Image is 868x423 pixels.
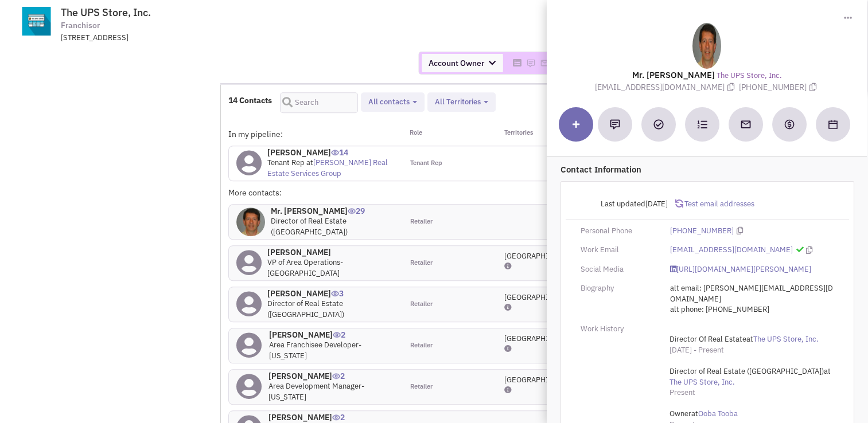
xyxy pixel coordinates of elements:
[504,292,577,302] span: [GEOGRAPHIC_DATA]
[670,264,811,275] a: [URL][DOMAIN_NAME][PERSON_NAME]
[573,264,663,275] div: Social Media
[332,404,345,422] span: 2
[410,382,432,391] span: Retailer
[236,207,265,236] img: FMP5ED1mvEuz6jFMnCY4LA.jpg
[670,283,833,314] span: alt email: [PERSON_NAME][EMAIL_ADDRESS][DOMAIN_NAME] alt phone: [PHONE_NUMBER]
[268,412,395,422] h4: [PERSON_NAME]
[670,366,824,376] span: Director of Real Estate ([GEOGRAPHIC_DATA])
[739,82,819,92] span: [PHONE_NUMBER]
[410,217,432,226] span: Retailer
[228,95,272,105] h4: 14 Contacts
[828,120,838,129] img: Schedule a Meeting
[632,69,715,80] lable: Mr. [PERSON_NAME]
[504,334,577,343] span: [GEOGRAPHIC_DATA]
[489,128,577,140] div: Territories
[573,283,663,294] div: Biography
[333,321,345,340] span: 2
[697,119,707,130] img: Subscribe to a cadence
[331,280,344,299] span: 3
[653,119,664,130] img: Add a Task
[692,23,721,69] img: FMP5ED1mvEuz6jFMnCY4LA.jpg
[61,6,151,19] span: The UPS Store, Inc.
[504,251,577,261] span: [GEOGRAPHIC_DATA]
[332,414,340,420] img: icon-UserInteraction.png
[717,70,782,81] a: The UPS Store, Inc.
[332,362,345,381] span: 2
[331,139,348,158] span: 14
[670,409,738,418] span: at
[331,291,339,296] img: icon-UserInteraction.png
[670,366,831,387] span: at
[670,377,735,388] a: The UPS Store, Inc.
[271,206,395,216] h4: Mr. [PERSON_NAME]
[573,226,663,237] div: Personal Phone
[269,330,395,340] h4: [PERSON_NAME]
[595,82,739,92] span: [EMAIL_ADDRESS][DOMAIN_NAME]
[267,257,343,278] span: VP of Area Operations- [GEOGRAPHIC_DATA]
[271,216,348,237] span: Director of Real Estate ([GEOGRAPHIC_DATA])
[670,334,819,344] span: at
[267,158,388,178] span: Tenant Rep at
[670,245,793,256] a: [EMAIL_ADDRESS][DOMAIN_NAME]
[504,375,577,385] span: [GEOGRAPHIC_DATA]
[435,97,481,107] span: All Territories
[560,163,854,175] p: Contact Information
[740,119,752,130] img: Send an email
[228,128,403,140] div: In my pipeline:
[368,97,410,107] span: All contacts
[348,208,356,214] img: icon-UserInteraction.png
[410,258,432,268] span: Retailer
[268,371,395,381] h4: [PERSON_NAME]
[431,96,492,108] button: All Territories
[610,119,620,130] img: Add a note
[10,7,63,36] img: www.theupsstore.com
[753,334,819,345] a: The UPS Store, Inc.
[670,345,724,355] span: [DATE] - Present
[698,409,738,420] a: Ooba Tooba
[267,288,395,299] h4: [PERSON_NAME]
[331,150,339,155] img: icon-UserInteraction.png
[267,158,388,178] a: [PERSON_NAME] Real Estate Services Group
[410,341,432,350] span: Retailer
[540,58,549,68] img: Please add to your accounts
[267,147,395,158] h4: [PERSON_NAME]
[269,340,361,361] span: Area Franchisee Developer- [US_STATE]
[670,387,695,397] span: Present
[268,381,364,402] span: Area Development Manager- [US_STATE]
[422,54,503,72] span: Account Owner
[332,373,340,379] img: icon-UserInteraction.png
[573,324,663,335] div: Work History
[573,245,663,256] div: Work Email
[410,159,442,168] span: Tenant Rep
[228,187,403,198] div: More contacts:
[333,332,341,338] img: icon-UserInteraction.png
[670,409,691,418] span: Owner
[526,58,535,68] img: Please add to your accounts
[267,247,395,257] h4: [PERSON_NAME]
[573,193,675,215] div: Last updated
[410,300,432,309] span: Retailer
[61,33,360,44] div: [STREET_ADDRESS]
[683,199,754,209] span: Test email addresses
[348,197,365,216] span: 29
[784,119,795,130] img: Create a deal
[61,19,100,32] span: Franchisor
[267,299,344,319] span: Director of Real Estate ([GEOGRAPHIC_DATA])
[365,96,421,108] button: All contacts
[670,334,746,344] span: Director Of Real Estate
[670,226,734,237] a: [PHONE_NUMBER]
[280,92,358,113] input: Search
[645,199,668,209] span: [DATE]
[402,128,489,140] div: Role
